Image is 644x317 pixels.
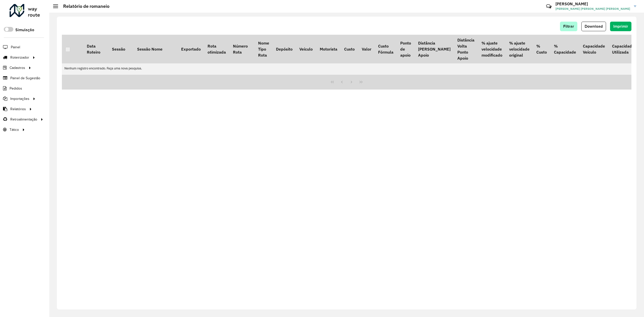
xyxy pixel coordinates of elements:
[506,35,533,63] th: % ajuste velocidade original
[375,35,397,63] th: Custo Fórmula
[454,35,478,63] th: Distância Volta Ponto Apoio
[10,65,25,70] span: Cadastros
[609,35,637,63] th: Capacidade Utilizada
[10,96,29,101] span: Importações
[204,35,229,63] th: Rota otimizada
[341,35,358,63] th: Custo
[272,35,296,63] th: Depósito
[550,35,579,63] th: % Capacidade
[543,1,554,12] a: Contato Rápido
[358,35,375,63] th: Valor
[560,22,577,31] button: Filtrar
[555,2,630,6] h3: [PERSON_NAME]
[10,86,22,91] span: Pedidos
[415,35,454,63] th: Distância [PERSON_NAME] Apoio
[178,35,204,63] th: Exportado
[58,4,109,9] h2: Relatório de romaneio
[585,24,603,28] span: Download
[15,27,34,33] label: Simulação
[83,35,108,63] th: Data Roteiro
[613,24,628,28] span: Imprimir
[581,22,606,31] button: Download
[580,35,609,63] th: Capacidade Veículo
[10,117,37,122] span: Retroalimentação
[10,127,19,132] span: Tático
[229,35,255,63] th: Número Rota
[11,45,20,50] span: Painel
[563,24,574,28] span: Filtrar
[10,75,40,81] span: Painel de Sugestão
[478,35,506,63] th: % ajuste velocidade modificado
[108,35,134,63] th: Sessão
[255,35,272,63] th: Nome Tipo Rota
[610,22,631,31] button: Imprimir
[134,35,178,63] th: Sessão Nome
[555,7,630,11] span: [PERSON_NAME] [PERSON_NAME] [PERSON_NAME]
[296,35,316,63] th: Veículo
[533,35,550,63] th: % Custo
[316,35,341,63] th: Motorista
[397,35,415,63] th: Ponto de apoio
[10,106,26,112] span: Relatórios
[10,55,29,60] span: Roteirizador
